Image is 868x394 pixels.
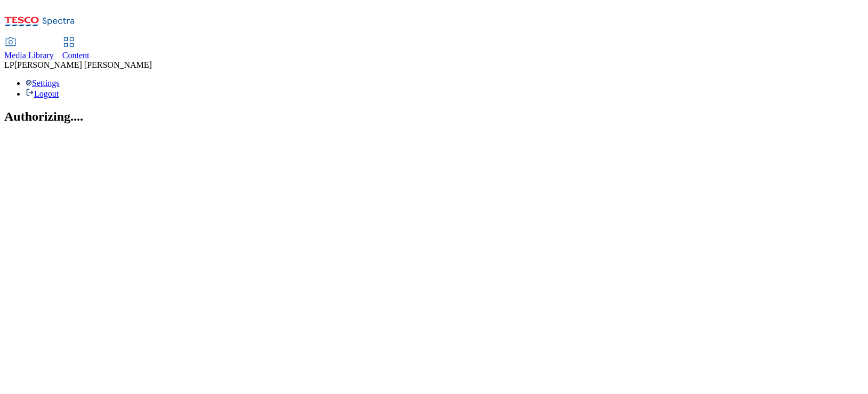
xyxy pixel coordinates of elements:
h2: Authorizing.... [4,109,864,124]
span: Media Library [4,51,54,60]
a: Settings [26,78,60,88]
span: LP [4,60,14,69]
a: Logout [26,89,59,98]
a: Content [62,38,90,60]
span: [PERSON_NAME] [PERSON_NAME] [14,60,152,69]
span: Content [62,51,90,60]
a: Media Library [4,38,54,60]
